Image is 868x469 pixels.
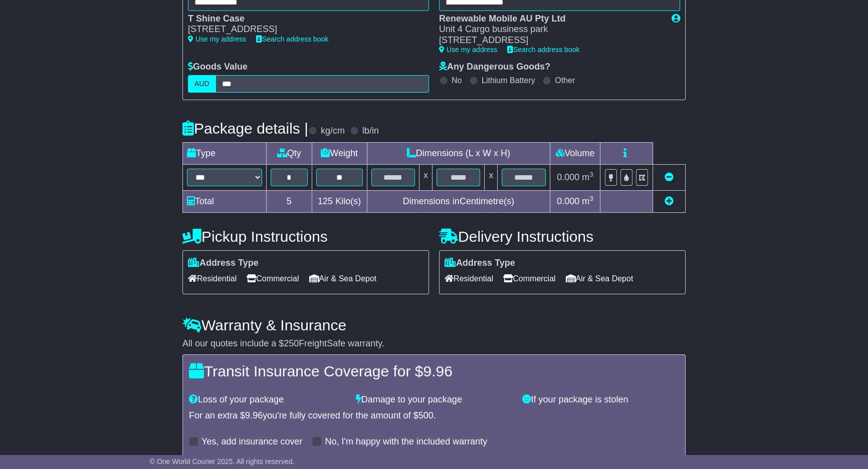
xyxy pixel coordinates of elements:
[555,76,575,85] label: Other
[482,76,535,85] label: Lithium Battery
[351,394,518,405] div: Damage to your package
[188,75,216,93] label: AUD
[445,258,515,269] label: Address Type
[201,436,302,447] label: Yes, add insurance cover
[188,271,237,286] span: Residential
[189,363,679,379] h4: Transit Insurance Coverage for $
[452,76,462,85] label: No
[445,271,493,286] span: Residential
[507,46,579,54] a: Search address book
[439,46,497,54] a: Use my address
[517,394,684,405] div: If your package is stolen
[183,190,267,212] td: Total
[665,196,674,206] a: Add new item
[439,228,686,245] h4: Delivery Instructions
[188,258,259,269] label: Address Type
[557,196,579,206] span: 0.000
[423,363,452,379] span: 9.96
[182,317,686,333] h4: Warranty & Insurance
[418,410,433,420] span: 500
[309,271,377,286] span: Air & Sea Depot
[245,410,263,420] span: 9.96
[312,190,367,212] td: Kilo(s)
[582,172,593,182] span: m
[188,62,248,73] label: Goods Value
[267,190,312,212] td: 5
[439,35,662,46] div: [STREET_ADDRESS]
[188,14,419,25] div: T Shine Case
[566,271,633,286] span: Air & Sea Depot
[247,271,299,286] span: Commercial
[256,35,328,43] a: Search address book
[267,142,312,164] td: Qty
[184,394,351,405] div: Loss of your package
[550,142,600,164] td: Volume
[439,24,662,35] div: Unit 4 Cargo business park
[182,338,686,349] div: All our quotes include a $ FreightSafe warranty.
[182,228,429,245] h4: Pickup Instructions
[439,14,662,25] div: Renewable Mobile AU Pty Ltd
[325,436,487,447] label: No, I'm happy with the included warranty
[367,142,550,164] td: Dimensions (L x W x H)
[188,24,419,35] div: [STREET_ADDRESS]
[183,142,267,164] td: Type
[665,172,674,182] a: Remove this item
[182,120,308,137] h4: Package details |
[582,196,593,206] span: m
[439,62,550,73] label: Any Dangerous Goods?
[150,457,295,465] span: © One World Courier 2025. All rights reserved.
[589,195,593,202] sup: 3
[189,410,679,421] div: For an extra $ you're fully covered for the amount of $ .
[485,164,498,190] td: x
[284,338,299,348] span: 250
[318,196,333,206] span: 125
[589,171,593,178] sup: 3
[188,35,246,43] a: Use my address
[362,126,379,137] label: lb/in
[557,172,579,182] span: 0.000
[419,164,432,190] td: x
[503,271,555,286] span: Commercial
[312,142,367,164] td: Weight
[367,190,550,212] td: Dimensions in Centimetre(s)
[321,126,345,137] label: kg/cm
